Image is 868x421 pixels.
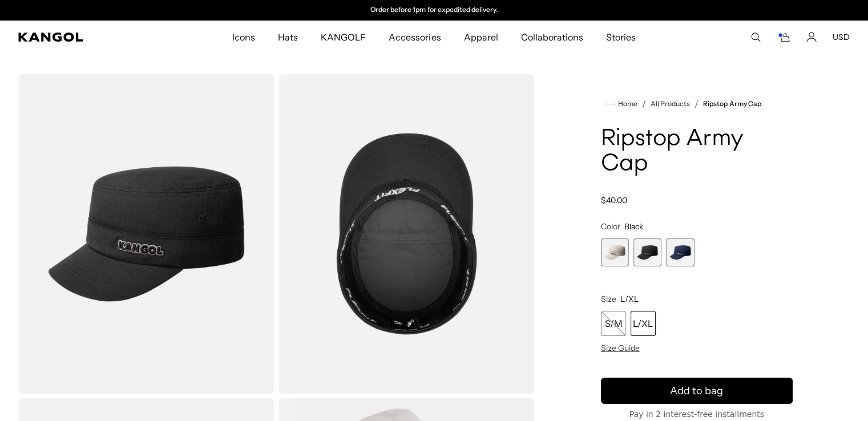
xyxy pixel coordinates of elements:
[317,6,552,15] div: 2 of 2
[651,100,690,108] a: All Products
[620,294,639,304] span: L/XL
[278,21,298,54] span: Hats
[370,6,498,15] p: Order before 1pm for expedited delivery.
[631,311,656,336] div: L/XL
[317,6,552,15] slideshow-component: Announcement bar
[452,21,509,54] a: Apparel
[267,21,309,54] a: Hats
[389,21,441,54] span: Accessories
[703,100,761,108] a: Ripstop Army Cap
[317,6,552,15] div: Announcement
[833,32,850,42] button: USD
[601,195,627,205] span: $40.00
[616,100,637,108] span: Home
[221,21,267,54] a: Icons
[806,32,817,42] a: Account
[601,294,616,304] span: Size
[633,238,661,266] label: Black
[601,221,620,232] span: Color
[605,99,637,109] a: Home
[18,33,153,42] a: Kangol
[601,127,793,177] h1: Ripstop Army Cap
[601,97,793,111] nav: breadcrumbs
[232,21,255,54] span: Icons
[18,74,274,394] img: color-black
[601,238,629,266] label: Grey
[601,238,629,266] div: 1 of 3
[521,21,583,54] span: Collaborations
[595,21,647,54] a: Stories
[666,238,694,266] div: 3 of 3
[377,21,452,54] a: Accessories
[278,74,534,394] img: color-black
[321,21,366,54] span: KANGOLF
[601,343,640,353] span: Size Guide
[510,21,595,54] a: Collaborations
[750,32,761,42] summary: Search here
[606,21,636,54] span: Stories
[777,32,790,42] button: Cart
[666,238,694,266] label: Navy
[463,21,498,54] span: Apparel
[690,97,699,111] li: /
[637,97,646,111] li: /
[309,21,377,54] a: KANGOLF
[601,378,793,404] button: Add to bag
[601,311,626,336] div: S/M
[633,238,661,266] div: 2 of 3
[670,383,723,399] span: Add to bag
[624,221,643,232] span: Black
